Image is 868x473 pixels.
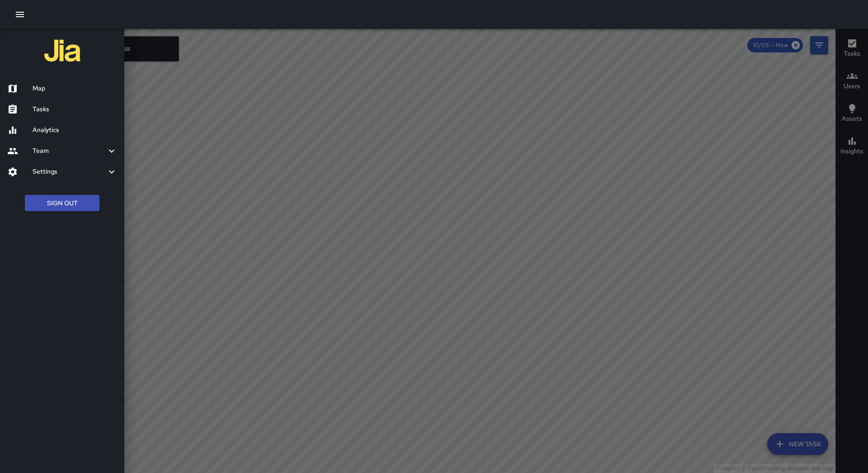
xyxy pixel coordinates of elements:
[25,195,99,212] button: Sign Out
[33,84,117,94] h6: Map
[33,167,106,177] h6: Settings
[33,125,117,135] h6: Analytics
[33,104,117,114] h6: Tasks
[33,146,106,156] h6: Team
[44,33,80,69] img: jia-logo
